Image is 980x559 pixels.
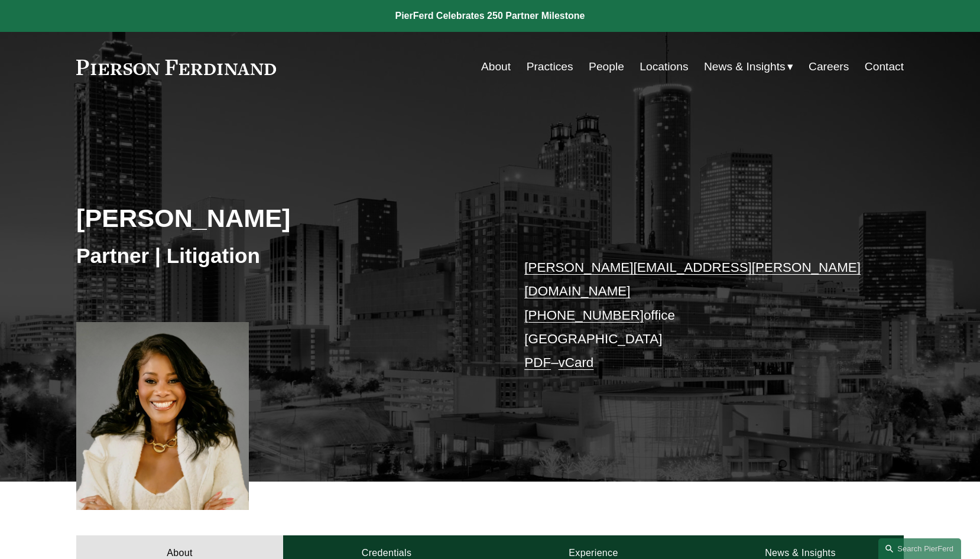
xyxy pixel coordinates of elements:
[76,203,490,233] h2: [PERSON_NAME]
[878,538,961,559] a: Search this site
[640,56,688,78] a: Locations
[524,260,861,298] a: [PERSON_NAME][EMAIL_ADDRESS][PERSON_NAME][DOMAIN_NAME]
[809,56,849,78] a: Careers
[76,243,490,269] h3: Partner | Litigation
[524,308,644,323] a: [PHONE_NUMBER]
[524,256,869,375] p: office [GEOGRAPHIC_DATA] –
[704,56,793,78] a: folder dropdown
[589,56,624,78] a: People
[481,56,511,78] a: About
[704,57,786,77] span: News & Insights
[527,56,573,78] a: Practices
[524,355,551,370] a: PDF
[865,56,904,78] a: Contact
[559,355,594,370] a: vCard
